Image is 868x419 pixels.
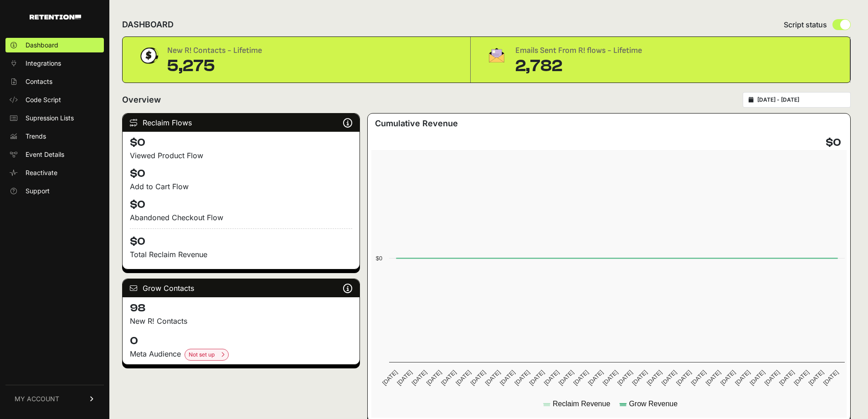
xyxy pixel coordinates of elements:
a: Integrations [5,56,104,71]
a: Reactivate [5,166,104,180]
span: Contacts [26,77,52,86]
div: Abandoned Checkout Flow [130,212,352,223]
a: MY ACCOUNT [5,385,104,413]
div: Add to Cart Flow [130,181,352,192]
text: [DATE] [587,369,605,387]
span: Integrations [26,59,61,68]
text: [DATE] [528,369,546,387]
text: [DATE] [484,369,502,387]
p: Total Reclaim Revenue [130,249,352,260]
text: [DATE] [690,369,708,387]
div: Emails Sent From R! flows - Lifetime [515,44,642,57]
h4: $0 [130,166,352,181]
p: New R! Contacts [130,316,352,326]
h4: $0 [826,135,841,150]
h4: $0 [130,197,352,212]
text: [DATE] [778,369,796,387]
h3: Cumulative Revenue [375,117,458,130]
span: Reactivate [26,168,57,177]
div: Viewed Product Flow [130,150,352,161]
div: Grow Contacts [123,279,360,297]
span: Supression Lists [26,114,74,123]
text: [DATE] [793,369,811,387]
text: [DATE] [469,369,487,387]
h4: 0 [130,334,352,348]
text: $0 [376,255,382,262]
text: [DATE] [381,369,399,387]
text: [DATE] [807,369,825,387]
span: Trends [26,132,46,141]
h2: Overview [122,93,161,106]
text: [DATE] [749,369,766,387]
a: Supression Lists [5,111,104,125]
text: [DATE] [557,369,575,387]
div: 5,275 [167,57,262,75]
span: MY ACCOUNT [15,394,59,403]
text: [DATE] [543,369,560,387]
div: Reclaim Flows [123,114,360,132]
a: Code Script [5,93,104,107]
img: Retention.com [30,15,81,20]
div: Meta Audience [130,348,352,361]
text: [DATE] [631,369,649,387]
text: [DATE] [763,369,781,387]
text: [DATE] [704,369,722,387]
span: Support [26,186,50,196]
text: [DATE] [719,369,737,387]
text: [DATE] [514,369,531,387]
h4: $0 [130,228,352,249]
h4: 98 [130,301,352,316]
text: [DATE] [455,369,473,387]
span: Script status [784,19,827,30]
text: Grow Revenue [629,400,678,408]
text: [DATE] [675,369,693,387]
span: Dashboard [26,41,58,50]
text: [DATE] [616,369,634,387]
a: Support [5,184,104,198]
text: [DATE] [425,369,443,387]
img: fa-envelope-19ae18322b30453b285274b1b8af3d052b27d846a4fbe8435d1a52b978f639a2.png [485,44,508,66]
text: [DATE] [396,369,414,387]
text: [DATE] [601,369,619,387]
img: dollar-coin-05c43ed7efb7bc0c12610022525b4bbbb207c7efeef5aecc26f025e68dcafac9.png [137,44,160,67]
span: Code Script [26,95,61,104]
text: [DATE] [440,369,457,387]
text: [DATE] [411,369,428,387]
text: [DATE] [822,369,840,387]
a: Trends [5,129,104,144]
a: Contacts [5,74,104,89]
text: Reclaim Revenue [553,400,610,408]
text: [DATE] [498,369,516,387]
a: Dashboard [5,38,104,52]
div: New R! Contacts - Lifetime [167,44,262,57]
span: Event Details [26,150,64,159]
text: [DATE] [734,369,751,387]
text: [DATE] [572,369,590,387]
a: Event Details [5,147,104,162]
h2: DASHBOARD [122,18,174,31]
div: 2,782 [515,57,642,75]
h4: $0 [130,135,352,150]
text: [DATE] [646,369,663,387]
text: [DATE] [660,369,678,387]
